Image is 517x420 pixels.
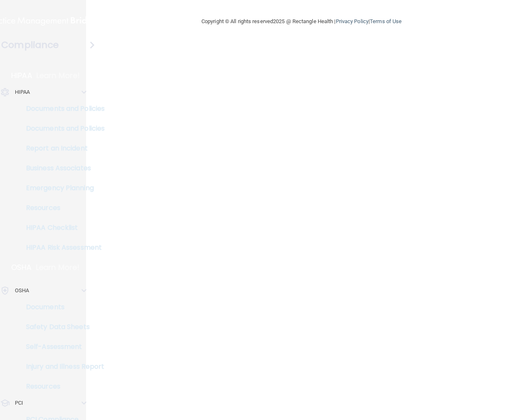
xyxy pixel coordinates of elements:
[5,303,118,311] p: Documents
[5,105,118,113] p: Documents and Policies
[15,286,29,296] p: OSHA
[11,262,32,272] p: OSHA
[5,124,118,133] p: Documents and Policies
[5,184,118,192] p: Emergency Planning
[11,71,32,81] p: HIPAA
[5,164,118,172] p: Business Associates
[336,18,369,24] a: Privacy Policy
[5,343,118,351] p: Self-Assessment
[5,243,118,252] p: HIPAA Risk Assessment
[370,18,402,24] a: Terms of Use
[36,71,80,81] p: Learn More!
[15,398,23,408] p: PCI
[1,39,59,51] h4: Compliance
[5,224,118,232] p: HIPAA Checklist
[15,87,30,97] p: HIPAA
[5,363,118,371] p: Injury and Illness Report
[5,144,118,153] p: Report an Incident
[5,204,118,212] p: Resources
[5,323,118,331] p: Safety Data Sheets
[5,382,118,391] p: Resources
[36,262,80,272] p: Learn More!
[151,8,452,35] div: Copyright © All rights reserved 2025 @ Rectangle Health | |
